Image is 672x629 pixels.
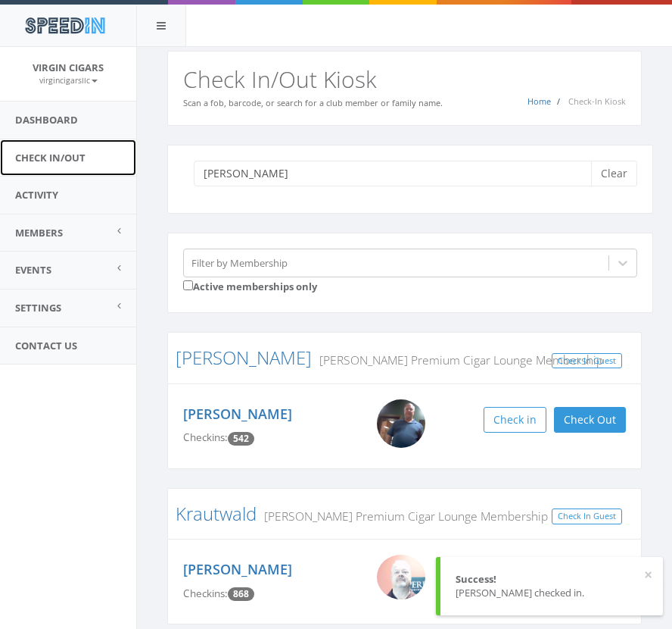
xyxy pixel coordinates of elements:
a: virgincigarsllc [39,73,98,86]
h2: Check In/Out Kiosk [183,67,626,92]
span: Checkins: [183,587,228,600]
a: [PERSON_NAME] [176,345,312,370]
small: [PERSON_NAME] Premium Cigar Lounge Membership [257,508,548,524]
a: Check In Guest [552,509,622,524]
small: virgincigarsllc [39,75,98,86]
button: Check Out [554,407,626,433]
span: Virgin Cigars [33,61,104,74]
span: Checkin count [228,587,254,601]
button: × [644,568,652,583]
img: WIN_20200824_14_20_23_Pro.jpg [377,555,425,599]
label: Active memberships only [183,277,317,294]
a: Home [527,95,551,107]
button: Check in [484,407,546,433]
span: Events [15,263,51,277]
span: Settings [15,301,61,314]
div: [PERSON_NAME] checked in. [456,586,648,600]
input: Search a name to check in [194,161,602,186]
img: speedin_logo.png [17,11,112,39]
a: [PERSON_NAME] [183,405,292,423]
small: [PERSON_NAME] Premium Cigar Lounge Membership [312,352,603,368]
span: Contact Us [15,339,77,352]
span: Checkins: [183,430,228,444]
span: Members [15,226,63,239]
span: Check-In Kiosk [568,95,626,107]
small: Scan a fob, barcode, or search for a club member or family name. [183,97,443,108]
div: Success! [456,572,648,587]
span: Checkin count [228,432,254,446]
a: Krautwald [176,501,257,526]
button: Clear [591,161,637,186]
div: Filter by Membership [191,255,288,270]
a: Check In Guest [552,353,622,369]
a: [PERSON_NAME] [183,560,292,578]
input: Active memberships only [183,280,193,290]
img: Kevin_Howerton.png [377,399,425,448]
